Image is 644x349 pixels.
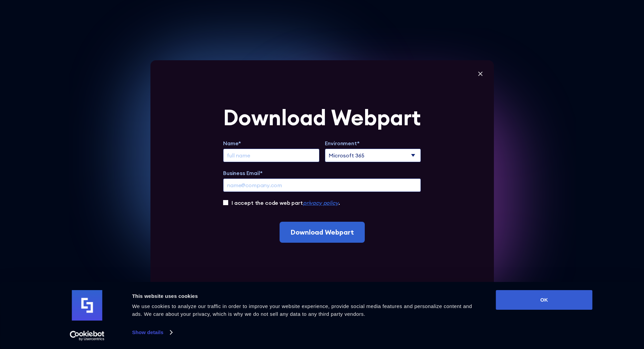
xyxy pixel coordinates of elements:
input: Download Webpart [280,222,365,243]
label: Environment* [325,139,421,147]
a: privacy policy [303,199,338,206]
form: Extend Trial [223,107,421,243]
img: logo [72,290,102,321]
div: This website uses cookies [132,292,481,300]
a: Show details [132,327,172,337]
button: OK [496,290,593,310]
label: Business Email* [223,169,421,177]
span: We use cookies to analyze our traffic in order to improve your website experience, provide social... [132,303,472,317]
div: Download Webpart [223,107,421,128]
label: I accept the code web part . [232,199,340,207]
label: Name* [223,139,319,147]
input: name@company.com [223,178,421,192]
a: Usercentrics Cookiebot - opens in a new window [57,331,117,341]
input: full name [223,149,319,162]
